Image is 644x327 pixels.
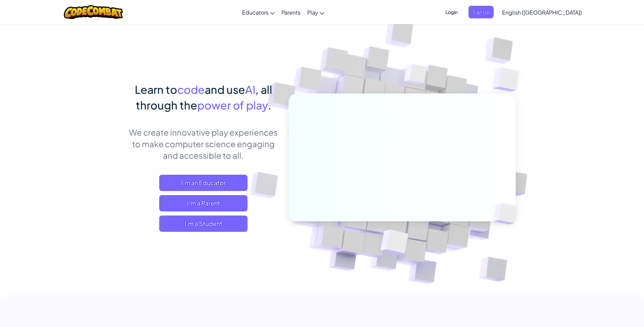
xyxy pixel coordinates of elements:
a: I'm an Educator [159,175,247,191]
button: I'm a Student [159,216,247,232]
span: Learn to [135,83,177,96]
a: Educators [239,3,278,21]
a: Parents [278,3,304,21]
span: AI [245,83,255,96]
img: CodeCombat logo [64,5,123,19]
span: and use [205,83,245,96]
img: Overlap cubes [364,215,424,272]
span: code [177,83,205,96]
span: Educators [242,9,269,16]
span: Play [307,9,318,16]
span: power of play [197,98,268,112]
button: Login [441,6,462,18]
a: Play [304,3,328,21]
span: . [268,98,271,112]
img: Overlap cubes [482,189,533,239]
a: English ([GEOGRAPHIC_DATA]) [499,3,585,21]
img: Overlap cubes [479,51,538,108]
img: Overlap cubes [391,51,440,101]
button: Sign Up [468,6,494,18]
a: I'm a Parent [159,195,247,211]
p: We create innovative play experiences to make computer science engaging and accessible to all. [129,126,278,161]
span: English ([GEOGRAPHIC_DATA]) [502,9,582,16]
